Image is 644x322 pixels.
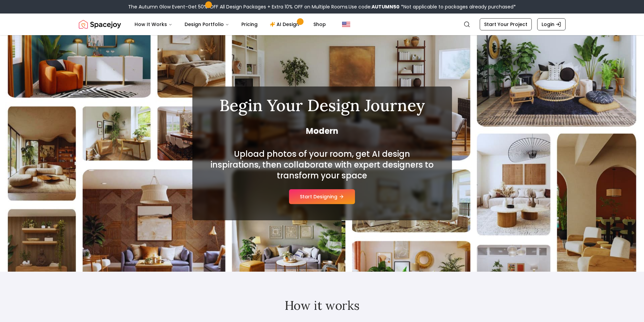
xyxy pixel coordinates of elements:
h2: How it works [117,299,528,312]
a: Start Your Project [480,18,532,30]
div: The Autumn Glow Event-Get 50% OFF All Design Packages + Extra 10% OFF on Multiple Rooms. [128,3,516,10]
button: Design Portfolio [179,18,235,31]
button: How It Works [129,18,178,31]
button: Start Designing [289,189,355,204]
span: Use code: [349,3,400,10]
img: United States [342,20,350,28]
a: AI Design [264,18,307,31]
h1: Begin Your Design Journey [209,97,436,114]
nav: Main [129,18,331,31]
a: Login [537,18,566,30]
nav: Global [79,14,566,35]
a: Pricing [236,18,263,31]
h2: Upload photos of your room, get AI design inspirations, then collaborate with expert designers to... [209,149,436,181]
b: AUTUMN50 [372,3,400,10]
a: Spacejoy [79,18,121,31]
span: *Not applicable to packages already purchased* [400,3,516,10]
span: Modern [209,126,436,137]
img: Spacejoy Logo [79,18,121,31]
a: Shop [308,18,331,31]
